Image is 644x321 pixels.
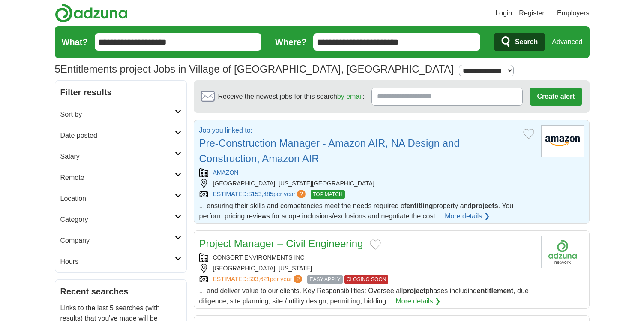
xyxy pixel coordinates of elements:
[55,81,186,104] h2: Filter results
[60,215,175,225] h2: Category
[199,137,460,164] a: Pre-Construction Manager - Amazon AIR, NA Design and Construction, Amazon AIR
[213,275,304,284] a: ESTIMATED:$93,621per year?
[275,36,306,48] label: Where?
[199,238,363,249] a: Project Manager – Civil Engineering
[62,36,88,48] label: What?
[530,88,582,106] button: Create alert
[471,202,498,209] strong: projects
[55,167,186,188] a: Remote
[307,275,342,284] span: EASY APPLY
[294,275,302,283] span: ?
[55,230,186,251] a: Company
[55,63,454,75] h1: Entitlements project Jobs in Village of [GEOGRAPHIC_DATA], [GEOGRAPHIC_DATA]
[218,91,365,102] span: Receive the newest jobs for this search :
[60,257,175,267] h2: Hours
[297,190,306,198] span: ?
[55,104,186,125] a: Sort by
[199,125,516,136] p: Job you linked to:
[199,264,534,273] div: [GEOGRAPHIC_DATA], [US_STATE]
[55,251,186,272] a: Hours
[60,194,175,204] h2: Location
[199,287,529,305] span: ... and deliver value to our clients. Key Responsibilities: Oversee all phases including , due di...
[403,287,425,294] strong: project
[213,169,239,176] a: AMAZON
[494,33,545,51] button: Search
[55,125,186,146] a: Date posted
[477,287,513,294] strong: entitlement
[248,276,270,282] span: $93,621
[199,253,534,262] div: CONSORT ENVIRONMENTS INC
[337,93,363,100] a: by email
[541,236,584,268] img: Company logo
[541,125,584,157] img: Amazon logo
[495,8,512,18] a: Login
[370,239,381,250] button: Add to favorite jobs
[60,285,181,298] h2: Recent searches
[557,8,590,18] a: Employers
[199,179,534,188] div: [GEOGRAPHIC_DATA], [US_STATE][GEOGRAPHIC_DATA]
[395,296,440,306] a: More details ❯
[60,173,175,183] h2: Remote
[523,129,534,139] button: Add to favorite jobs
[552,33,582,51] a: Advanced
[55,3,128,23] img: Adzuna logo
[55,146,186,167] a: Salary
[199,202,514,220] span: ... ensuring their skills and competencies meet the needs required of property and . You perform ...
[55,61,60,77] span: 5
[60,236,175,246] h2: Company
[515,33,538,51] span: Search
[406,202,433,209] strong: entitling
[248,191,273,197] span: $153,485
[344,275,389,284] span: CLOSING SOON
[445,211,490,221] a: More details ❯
[60,130,175,141] h2: Date posted
[60,151,175,162] h2: Salary
[55,209,186,230] a: Category
[60,109,175,120] h2: Sort by
[519,8,545,18] a: Register
[213,190,308,199] a: ESTIMATED:$153,485per year?
[55,188,186,209] a: Location
[311,190,344,199] span: TOP MATCH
